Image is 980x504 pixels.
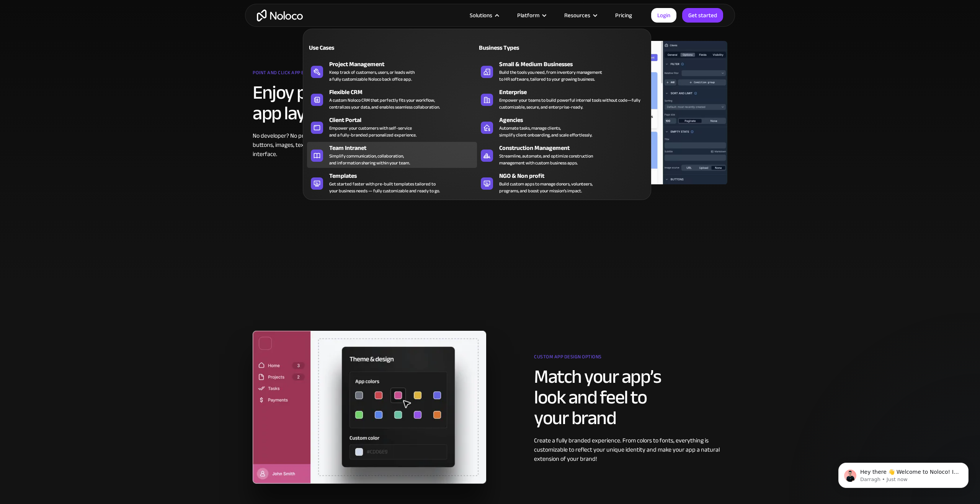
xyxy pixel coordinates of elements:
div: Templates [329,171,480,180]
div: Empower your teams to build powerful internal tools without code—fully customizable, secure, and ... [499,97,643,111]
a: Construction ManagementStreamline, automate, and optimize constructionmanagement with custom busi... [477,142,647,168]
a: Business Types [477,39,647,56]
div: Custom app design options [534,351,727,366]
a: Use Cases [307,39,477,56]
a: NGO & Non profitBuild custom apps to manage donors, volunteers,programs, and boost your mission’s... [477,170,647,196]
div: Resources [564,10,590,20]
div: Use Cases [307,43,389,52]
div: Resources [555,10,606,20]
a: Project ManagementKeep track of customers, users, or leads witha fully customizable Noloco back o... [307,58,477,84]
a: home [257,10,303,21]
div: Create a fully branded experience. From colors to fonts, everything is customizable to reflect yo... [534,436,727,463]
div: Small & Medium Businesses [499,60,650,69]
div: Simplify communication, collaboration, and information sharing within your team. [329,153,410,166]
div: Build custom apps to manage donors, volunteers, programs, and boost your mission’s impact. [499,180,593,194]
a: TemplatesGet started faster with pre-built templates tailored toyour business needs — fully custo... [307,170,477,196]
div: Enterprise [499,88,650,97]
nav: Solutions [303,18,651,200]
a: Get started [682,8,723,23]
div: NGO & Non profit [499,171,650,180]
div: No developer? No problem! Start with a layout and make it truly yours. Add buttons, images, text,... [253,131,446,159]
div: Agencies [499,115,650,125]
div: A custom Noloco CRM that perfectly fits your workflow, centralizes your data, and enables seamles... [329,97,440,111]
div: Team Intranet [329,143,480,153]
div: Build the tools you need, from inventory management to HR software, tailored to your growing busi... [499,69,602,83]
div: Streamline, automate, and optimize construction management with custom business apps. [499,153,593,166]
div: Business Types [477,43,559,52]
a: Small & Medium BusinessesBuild the tools you need, from inventory managementto HR software, tailo... [477,58,647,84]
div: Construction Management [499,143,650,153]
a: Client PortalEmpower your customers with self-serviceand a fully-branded personalized experience. [307,114,477,140]
div: Client Portal [329,115,480,125]
a: Pricing [606,10,642,20]
h2: Enjoy personalized app layouts [253,82,446,124]
div: Platform [517,10,539,20]
div: Point and click app builder [253,67,446,82]
div: Solutions [460,10,508,20]
div: Platform [508,10,555,20]
div: Get started faster with pre-built templates tailored to your business needs — fully customizable ... [329,180,440,194]
h2: Match your app’s look and feel to your brand [534,366,727,428]
iframe: Intercom notifications message [827,447,980,500]
a: Team IntranetSimplify communication, collaboration,and information sharing within your team. [307,142,477,168]
div: Project Management [329,60,480,69]
a: EnterpriseEmpower your teams to build powerful internal tools without code—fully customizable, se... [477,86,647,112]
div: Empower your customers with self-service and a fully-branded personalized experience. [329,125,416,138]
div: Flexible CRM [329,88,480,97]
a: Login [651,8,676,23]
a: Flexible CRMA custom Noloco CRM that perfectly fits your workflow,centralizes your data, and enab... [307,86,477,112]
div: Keep track of customers, users, or leads with a fully customizable Noloco back office app. [329,69,415,83]
a: AgenciesAutomate tasks, manage clients,simplify client onboarding, and scale effortlessly. [477,114,647,140]
div: Solutions [470,10,492,20]
div: Automate tasks, manage clients, simplify client onboarding, and scale effortlessly. [499,125,592,138]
